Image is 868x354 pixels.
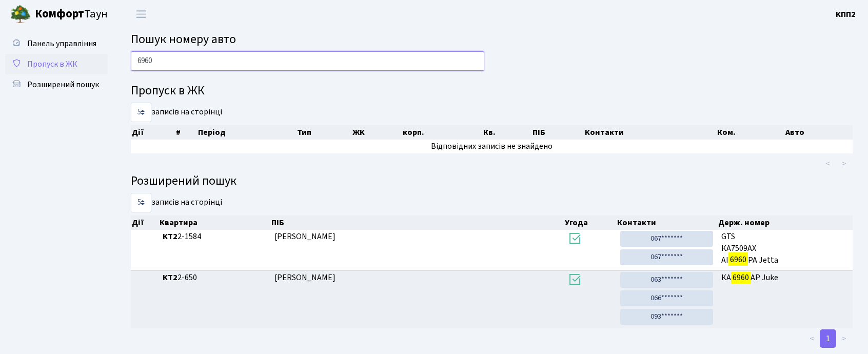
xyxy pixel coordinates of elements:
th: Угода [564,215,616,230]
a: Панель управління [5,33,108,54]
span: Пошук номеру авто [131,30,236,48]
h4: Пропуск в ЖК [131,84,853,99]
th: корп. [402,125,482,140]
span: Таун [35,6,108,23]
span: GTS КА7509АХ AI PA Jetta [721,231,849,266]
b: КТ2 [163,231,177,242]
h4: Розширений пошук [131,174,853,189]
span: 2-1584 [163,231,266,243]
span: [PERSON_NAME] [274,272,336,283]
th: Тип [296,125,351,140]
th: Контакти [584,125,716,140]
th: Дії [131,215,159,230]
span: Панель управління [27,38,96,49]
span: Пропуск в ЖК [27,58,77,70]
th: # [175,125,198,140]
a: КПП2 [836,8,856,21]
a: Розширений пошук [5,74,108,95]
th: Квартира [159,215,270,230]
img: logo.png [10,4,31,25]
th: Контакти [616,215,717,230]
b: КТ2 [163,272,177,283]
span: Розширений пошук [27,79,99,90]
span: 2-650 [163,272,266,284]
select: записів на сторінці [131,103,151,122]
th: ЖК [351,125,402,140]
th: Період [197,125,296,140]
span: [PERSON_NAME] [274,231,336,242]
mark: 6960 [731,270,751,285]
th: Держ. номер [717,215,853,230]
label: записів на сторінці [131,193,222,212]
span: КА АР Juke [721,272,849,284]
b: КПП2 [836,9,856,20]
button: Переключити навігацію [128,6,154,23]
label: записів на сторінці [131,103,222,122]
a: 1 [820,329,836,348]
th: ПІБ [531,125,584,140]
a: Пропуск в ЖК [5,54,108,74]
th: Авто [784,125,853,140]
td: Відповідних записів не знайдено [131,140,853,153]
th: Дії [131,125,175,140]
b: Комфорт [35,6,84,22]
th: ПІБ [270,215,564,230]
mark: 6960 [728,252,748,267]
th: Ком. [716,125,784,140]
select: записів на сторінці [131,193,151,212]
th: Кв. [482,125,531,140]
input: Пошук [131,51,484,71]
